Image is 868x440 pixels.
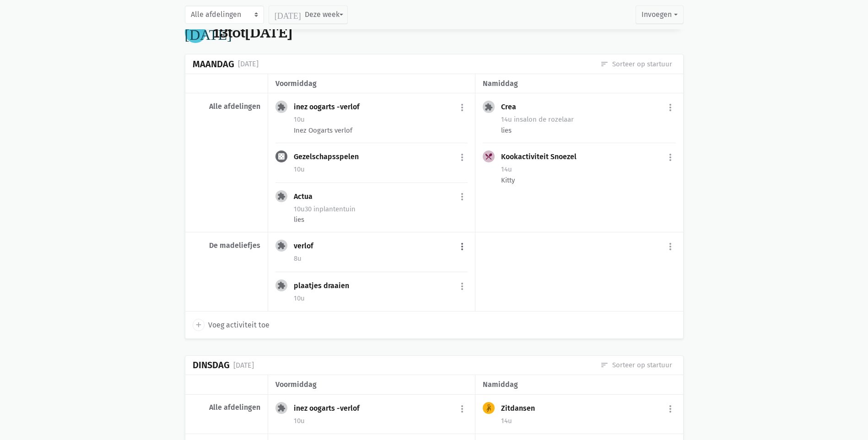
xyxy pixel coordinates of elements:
div: plaatjes draaien [294,281,356,290]
i: sort [600,60,609,68]
div: voormiddag [275,379,468,391]
button: Invoegen [636,5,683,24]
span: 14u [501,417,512,425]
div: Inez Oogarts verlof [294,125,468,135]
div: Dinsdag [193,360,230,370]
div: Kookactiviteit Snoezel [501,152,584,161]
button: Deze week [269,5,348,24]
span: 13 [213,23,228,42]
a: add Voeg activiteit toe [193,319,270,331]
div: namiddag [483,78,675,90]
span: 14u [501,115,512,123]
div: inez oogarts -verlof [294,404,367,413]
span: 10u [294,165,305,173]
span: in [514,115,520,123]
span: 10u [294,294,305,302]
div: Alle afdelingen [193,102,260,111]
i: extension [277,241,286,250]
i: extension [277,404,286,412]
div: Kitty [501,175,675,185]
div: Crea [501,102,523,112]
span: [DATE] [245,23,292,42]
div: lies [294,215,468,225]
a: Sorteer op startuur [600,59,672,69]
i: sort [600,361,609,369]
div: Zitdansen [501,404,542,413]
i: sports_handball [485,404,493,412]
div: Alle afdelingen [193,403,260,412]
div: verlof [294,241,321,251]
i: extension [277,103,286,111]
span: in [313,205,319,213]
a: Sorteer op startuur [600,360,672,370]
div: namiddag [483,379,675,391]
div: Actua [294,192,320,201]
span: salon de rozelaar [514,115,574,123]
i: add [194,321,203,329]
div: voormiddag [275,78,468,90]
div: De madeliefjes [193,241,260,250]
i: casino [277,152,286,161]
span: 14u [501,165,512,173]
div: tot [213,24,292,41]
span: plantentuin [313,205,356,213]
i: extension [277,192,286,200]
i: [DATE] [275,11,301,19]
span: 10u30 [294,205,312,213]
div: Gezelschapsspelen [294,152,366,161]
div: [DATE] [233,360,254,371]
span: 8u [294,254,302,263]
div: lies [501,125,675,135]
span: Voeg activiteit toe [208,319,270,331]
i: local_dining [485,152,493,161]
div: Maandag [193,59,234,70]
span: 10u [294,417,305,425]
i: [DATE] [185,25,232,40]
i: extension [277,281,286,290]
span: 10u [294,115,305,123]
div: [DATE] [238,58,259,70]
div: inez oogarts -verlof [294,102,367,112]
i: extension [485,103,493,111]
